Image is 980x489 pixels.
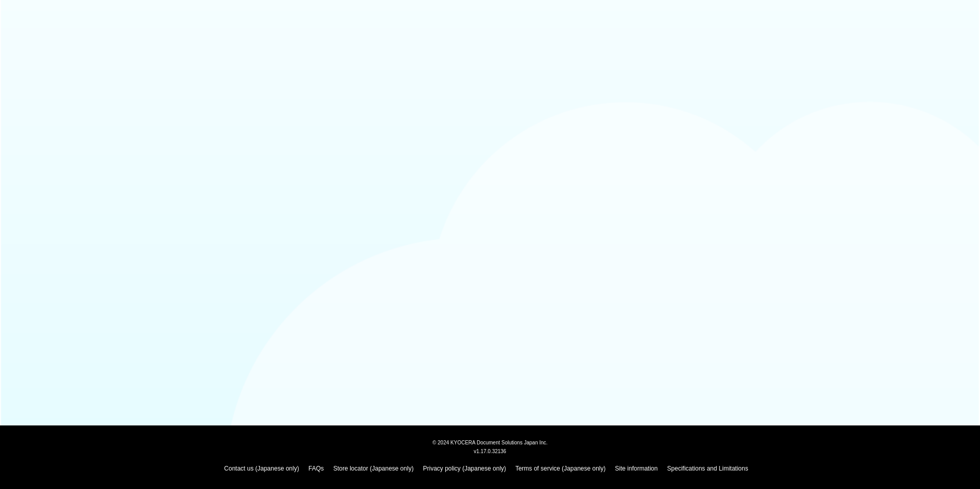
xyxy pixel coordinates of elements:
[333,465,414,472] a: Store locator (Japanese only)
[309,465,324,472] a: FAQs
[515,465,605,472] a: Terms of service (Japanese only)
[474,448,506,454] span: v1.17.0.32136
[667,465,748,472] a: Specifications and Limitations
[615,465,658,472] a: Site information
[433,439,548,445] span: © 2024 KYOCERA Document Solutions Japan Inc.
[224,465,299,472] a: Contact us (Japanese only)
[423,465,506,472] a: Privacy policy (Japanese only)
